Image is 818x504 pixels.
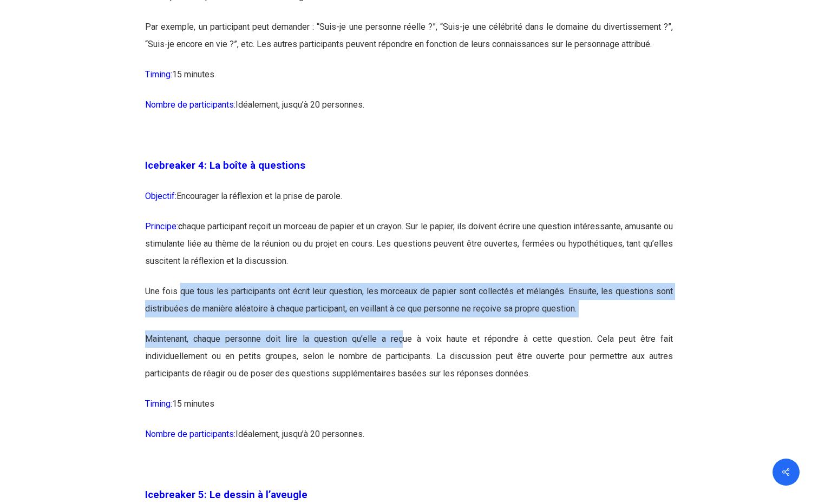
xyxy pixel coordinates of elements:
[145,160,305,171] span: Icebreaker 4: La boîte à questions
[145,395,673,426] p: 15 minutes
[145,191,176,201] span: Objectif:
[145,218,673,283] p: haque participant reçoit un morceau de papier et un crayon. Sur le papier, ils doivent écrire une...
[145,221,182,231] span: Principe:
[178,221,182,231] span: c
[145,330,673,395] p: Maintenant, chaque personne doit lire la question qu’elle a reçue à voix haute et répondre à cett...
[145,489,307,501] span: Icebreaker 5: Le dessin à l’aveugle
[145,18,673,66] p: Par exemple, un participant peut demander : “Suis-je une personne réelle ?”, “Suis-je une célébri...
[145,399,172,409] span: Timing:
[145,69,172,79] span: Timing:
[145,100,235,110] span: Nombre de participants:
[145,96,673,127] p: Idéalement, jusqu’à 20 personnes.
[145,188,673,218] p: Encourager la réflexion et la prise de parole.
[145,66,673,96] p: 15 minutes
[145,429,235,439] span: Nombre de participants:
[145,426,673,456] p: Idéalement, jusqu’à 20 personnes.
[145,283,673,330] p: Une fois que tous les participants ont écrit leur question, les morceaux de papier sont collectés...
